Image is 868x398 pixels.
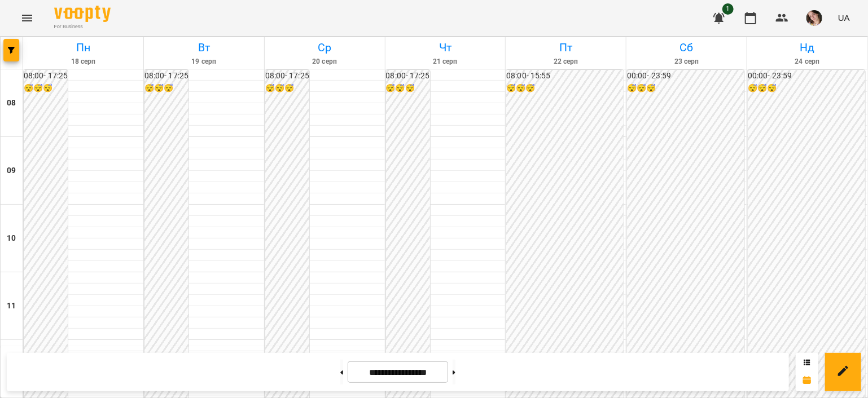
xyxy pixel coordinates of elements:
[627,70,744,82] h6: 00:00 - 23:59
[146,56,262,67] h6: 19 серп
[7,97,16,109] h6: 08
[265,82,309,95] h6: 😴😴😴
[265,70,309,82] h6: 08:00 - 17:25
[266,56,383,67] h6: 20 серп
[838,12,850,24] span: UA
[24,82,68,95] h6: 😴😴😴
[387,56,504,67] h6: 21 серп
[507,56,624,67] h6: 22 серп
[387,39,504,56] h6: Чт
[749,56,866,67] h6: 24 серп
[7,165,16,177] h6: 09
[144,70,188,82] h6: 08:00 - 17:25
[628,39,745,56] h6: Сб
[266,39,383,56] h6: Ср
[834,7,854,28] button: UA
[144,82,188,95] h6: 😴😴😴
[748,82,865,95] h6: 😴😴😴
[386,70,430,82] h6: 08:00 - 17:25
[14,5,41,32] button: Menu
[749,39,866,56] h6: Нд
[24,70,68,82] h6: 08:00 - 17:25
[506,70,624,82] h6: 08:00 - 15:55
[54,23,111,30] span: For Business
[628,56,745,67] h6: 23 серп
[806,10,822,26] img: 9ac0326d5e285a2fd7627c501726c539.jpeg
[25,56,142,67] h6: 18 серп
[627,82,744,95] h6: 😴😴😴
[748,70,865,82] h6: 00:00 - 23:59
[7,232,16,245] h6: 10
[146,39,262,56] h6: Вт
[506,82,624,95] h6: 😴😴😴
[25,39,142,56] h6: Пн
[386,82,430,95] h6: 😴😴😴
[7,300,16,312] h6: 11
[722,3,734,15] span: 1
[54,6,111,22] img: Voopty Logo
[507,39,624,56] h6: Пт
